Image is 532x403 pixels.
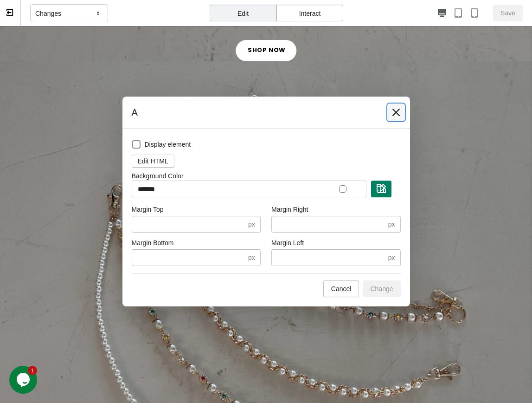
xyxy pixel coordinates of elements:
[248,219,255,230] div: px
[331,285,352,292] span: Cancel
[132,205,164,214] label: Margin Top
[388,252,395,263] div: px
[371,181,391,197] button: text
[132,172,184,180] label: Background Color
[323,280,359,297] button: Cancel
[271,238,304,247] label: Margin Left
[132,106,378,119] h2: A
[138,157,168,165] span: Edit HTML
[377,184,386,193] img: text
[145,140,191,149] span: Display element
[132,155,174,168] button: Edit HTML
[248,252,255,263] div: px
[132,238,174,247] label: Margin Bottom
[9,366,39,394] iframe: chat widget
[236,14,297,35] a: SHOP NOW
[388,219,395,230] div: px
[271,205,308,214] label: Margin Right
